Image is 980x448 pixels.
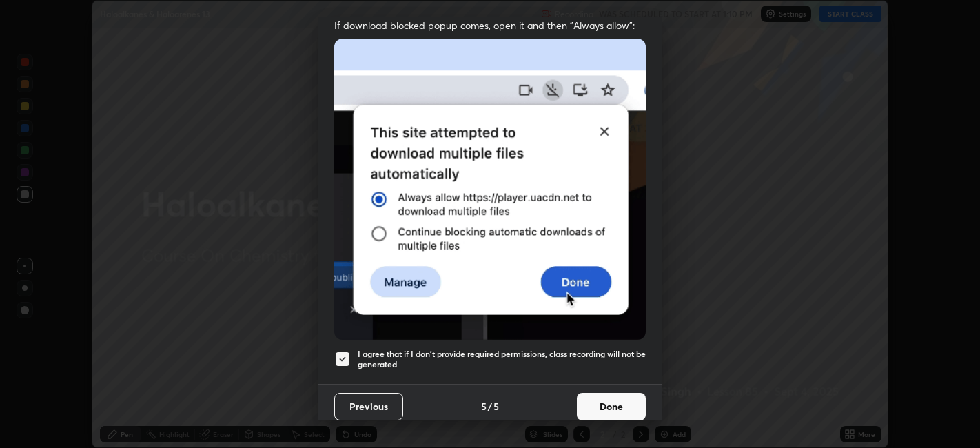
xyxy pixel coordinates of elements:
h4: / [488,399,492,414]
h4: 5 [481,399,487,414]
h5: I agree that if I don't provide required permissions, class recording will not be generated [358,349,646,370]
h4: 5 [493,399,499,414]
button: Done [577,393,646,420]
img: downloads-permission-blocked.gif [334,39,646,340]
button: Previous [334,393,403,420]
span: If download blocked popup comes, open it and then "Always allow": [334,19,646,32]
